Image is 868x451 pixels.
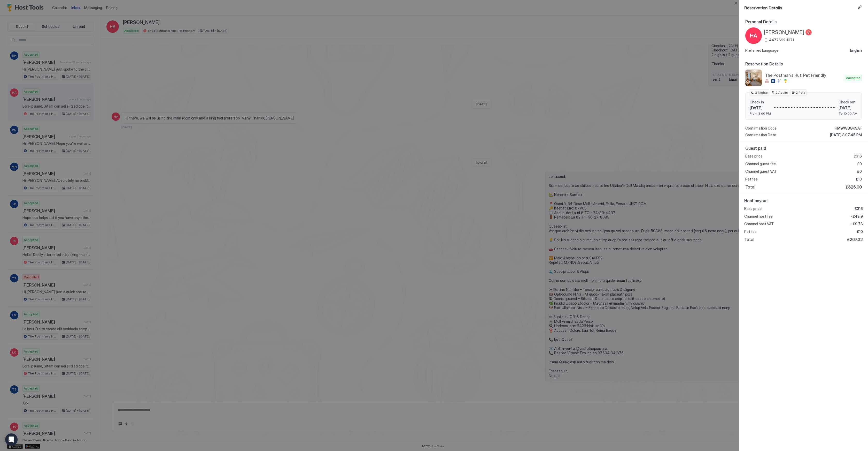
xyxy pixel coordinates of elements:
[745,61,862,66] span: Reservation Details
[750,111,771,115] span: From 3:00 PM
[850,48,862,53] span: English
[750,100,771,104] span: Check in
[835,126,862,131] span: HMWWBQKSAF
[750,32,757,40] span: HA
[846,184,862,190] span: £326.00
[854,154,862,159] span: £316
[765,73,843,78] span: The Postman's Hut: Pet Friendly
[856,177,862,182] span: £10
[745,19,862,24] span: Personal Details
[745,133,776,137] span: Confirmation Date
[764,29,804,36] span: [PERSON_NAME]
[857,229,863,234] span: £10
[745,169,777,174] span: Channel guest VAT
[745,154,763,159] span: Base price
[857,162,862,166] span: £0
[851,222,863,226] span: -£9.78
[847,237,863,242] span: £267.32
[744,222,774,226] span: Channel host VAT
[750,105,771,110] span: [DATE]
[830,133,862,137] span: [DATE] 3:07:45 PM
[745,177,758,182] span: Pet fee
[776,90,788,95] span: 2 Adults
[796,90,805,95] span: 2 Pets
[744,237,754,242] span: Total
[846,76,861,80] span: Accepted
[5,433,18,446] div: Open Intercom Messenger
[745,146,862,151] span: Guest paid
[851,214,863,219] span: -£48.9
[745,126,777,131] span: Confirmation Code
[839,105,857,110] span: [DATE]
[744,214,773,219] span: Channel host fee
[769,38,794,42] span: 447769211371
[855,206,863,211] span: £316
[839,111,857,115] span: To 10:00 AM
[744,206,762,211] span: Base price
[857,169,862,174] span: £0
[839,100,857,104] span: Check out
[744,229,757,234] span: Pet fee
[857,4,863,10] button: Edit reservation
[744,198,863,203] span: Host payout
[745,184,755,190] span: Total
[744,4,856,11] span: Reservation Details
[755,90,768,95] span: 2 Nights
[745,70,762,86] div: listing image
[745,162,776,166] span: Channel guest fee
[745,48,778,53] span: Preferred Language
